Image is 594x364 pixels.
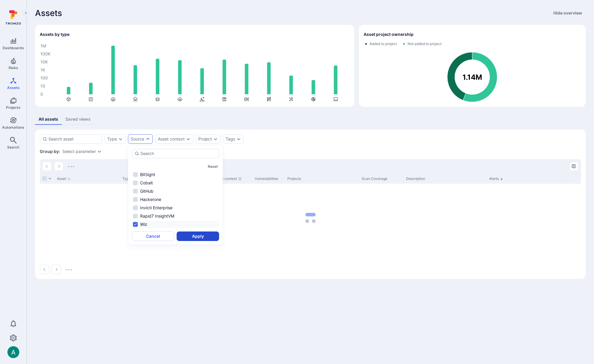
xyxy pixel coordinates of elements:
[158,137,185,141] button: Asset context
[9,66,18,70] span: Risks
[132,149,219,241] div: autocomplete options
[132,232,174,241] button: Cancel
[177,232,219,241] button: Apply
[30,20,586,107] div: Assets overview
[132,196,219,203] li: Hackerone
[54,162,64,171] button: Go to the next page
[42,176,47,181] span: Select all rows
[40,84,45,89] text: 10
[42,162,52,171] button: Go to the previous page
[213,137,218,141] button: Expand dropdown
[132,213,219,220] li: Rapid7 InsightVM
[39,116,58,122] div: All assets
[362,176,401,181] div: Scan Coverage
[7,346,19,358] img: ACg8ocLSa5mPYBaXNx3eFu_EmspyJX0laNWN7cXOFirfQ7srZveEpg=s96-c
[107,137,117,141] button: Type
[35,8,62,18] span: Assets
[62,149,102,154] div: grouping parameters
[22,9,29,17] button: Expand navigation menu
[132,188,219,195] li: GitHub
[40,31,69,37] h2: Assets by type
[2,125,24,130] span: Automations
[500,176,503,182] p: Sorted by: Alphabetically (Z-A)
[40,60,48,65] text: 10K
[236,137,241,141] button: Expand dropdown
[62,149,96,154] button: Select parameter
[52,265,61,274] button: Go to the next page
[131,137,144,141] button: Source
[40,265,49,274] button: Go to the previous page
[40,92,43,97] text: 0
[214,176,250,181] div: Asset context
[122,176,135,181] button: Sort by Type
[370,41,397,46] span: Added to project
[57,176,71,181] button: Sort by Asset
[40,44,46,49] text: 1M
[132,179,219,186] li: Cobalt
[186,137,191,141] button: Expand dropdown
[66,269,72,270] img: Loading...
[48,136,99,142] input: Search asset
[40,149,60,154] span: Group by:
[198,137,212,141] button: Project
[6,105,20,110] span: Projects
[132,221,219,228] li: Wiz
[68,166,74,167] img: Loading...
[238,177,242,181] div: Automatically discovered context associated with the asset
[569,162,579,171] button: Manage columns
[406,176,484,181] div: Description
[24,11,28,16] i: Expand navigation menu
[7,145,19,149] span: Search
[7,346,19,358] div: Arjan Dehar
[408,41,441,46] span: Not added to project
[364,31,414,37] h2: Asset project ownership
[226,137,235,141] button: Tags
[3,46,24,50] span: Dashboards
[118,137,123,141] button: Expand dropdown
[255,176,283,181] div: Vulnerabilities
[145,137,150,141] button: Expand dropdown
[208,164,218,169] button: Reset
[132,171,219,178] li: BitSight
[140,151,216,157] input: Search
[97,149,102,154] button: Expand dropdown
[65,116,91,122] div: Saved views
[40,76,48,81] text: 100
[489,176,503,181] button: Sort by Alerts
[7,85,20,90] span: Assets
[40,52,50,57] text: 100K
[132,204,219,211] li: Invicti Enterprise
[35,114,586,125] div: assets tabs
[40,68,45,73] text: 1K
[462,73,482,82] text: 1.14M
[550,8,586,18] button: Hide overview
[287,176,357,181] div: Projects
